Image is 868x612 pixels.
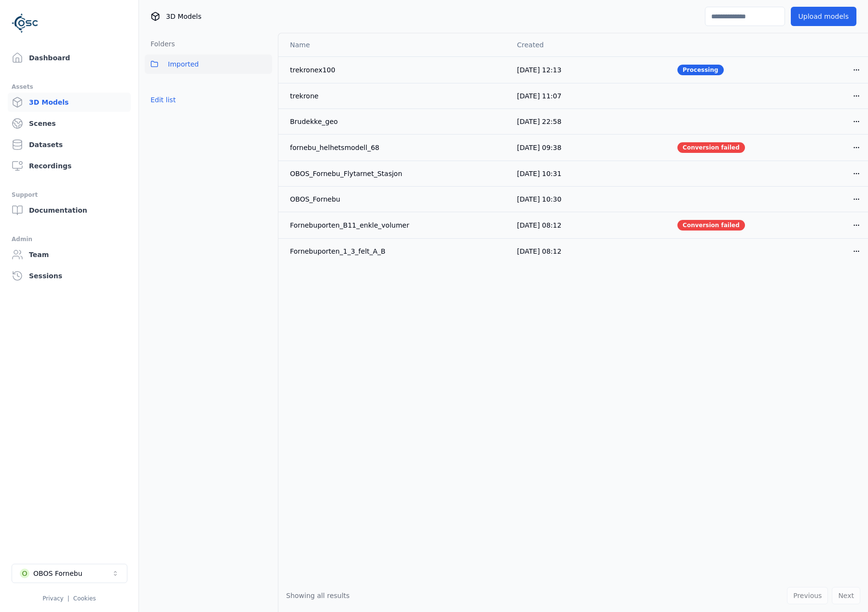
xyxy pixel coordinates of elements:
a: Recordings [8,156,131,176]
a: Team [8,245,131,264]
div: OBOS_Fornebu [290,194,502,204]
span: Imported [168,58,199,70]
img: Logo [12,10,39,37]
div: Brudekke_geo [290,117,502,126]
a: Documentation [8,201,131,220]
span: [DATE] 10:30 [517,195,562,203]
a: Scenes [8,114,131,133]
div: Processing [677,65,724,75]
button: Imported [145,54,272,74]
div: trekrone [290,91,502,101]
span: [DATE] 11:07 [517,92,562,100]
div: Assets [12,81,127,93]
span: [DATE] 08:12 [517,247,562,255]
span: | [68,595,69,602]
span: [DATE] 12:13 [517,66,562,74]
span: [DATE] 22:58 [517,118,562,125]
div: Conversion failed [677,220,745,231]
a: Dashboard [8,48,131,68]
div: Admin [12,233,127,245]
a: Datasets [8,135,131,154]
span: [DATE] 08:12 [517,221,562,229]
span: Showing all results [286,592,350,599]
div: Fornebuporten_1_3_felt_A_B [290,246,502,256]
th: Name [278,33,510,56]
span: 3D Models [166,12,201,21]
th: Created [510,33,670,56]
div: OBOS_Fornebu_Flytarnet_Stasjon [290,169,502,178]
button: Upload models [791,7,856,26]
button: Edit list [145,91,181,109]
div: trekronex100 [290,65,502,75]
div: Conversion failed [677,142,745,153]
h3: Folders [145,39,175,49]
span: [DATE] 10:31 [517,170,562,177]
div: Support [12,189,127,201]
div: Fornebuporten_B11_enkle_volumer [290,220,502,230]
a: 3D Models [8,93,131,112]
div: O [20,569,29,578]
a: Cookies [73,595,96,602]
a: Privacy [42,595,63,602]
button: Select a workspace [12,564,127,583]
a: Sessions [8,266,131,286]
span: [DATE] 09:38 [517,144,562,151]
div: fornebu_helhetsmodell_68 [290,143,502,152]
div: OBOS Fornebu [33,569,83,578]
